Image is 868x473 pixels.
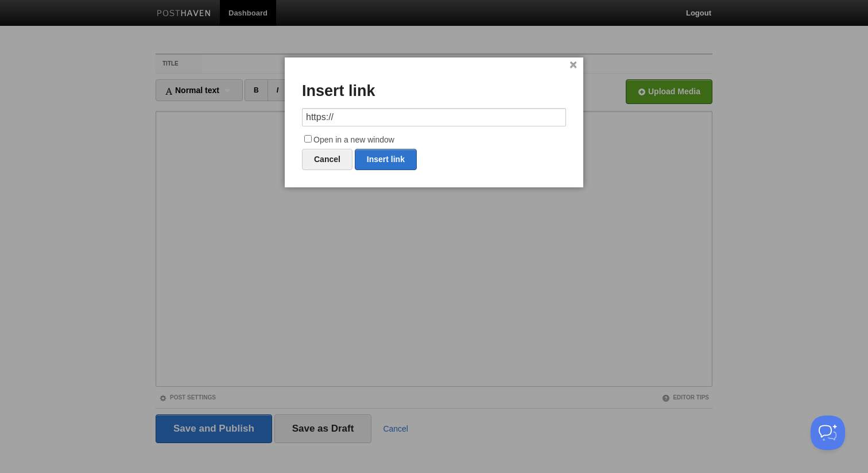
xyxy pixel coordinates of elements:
iframe: Help Scout Beacon - Open [811,416,845,450]
a: Cancel [302,149,352,170]
label: Open in a new window [302,133,566,147]
a: Insert link [355,149,417,170]
h3: Insert link [302,83,566,100]
input: Open in a new window [304,135,312,143]
a: × [569,62,577,68]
